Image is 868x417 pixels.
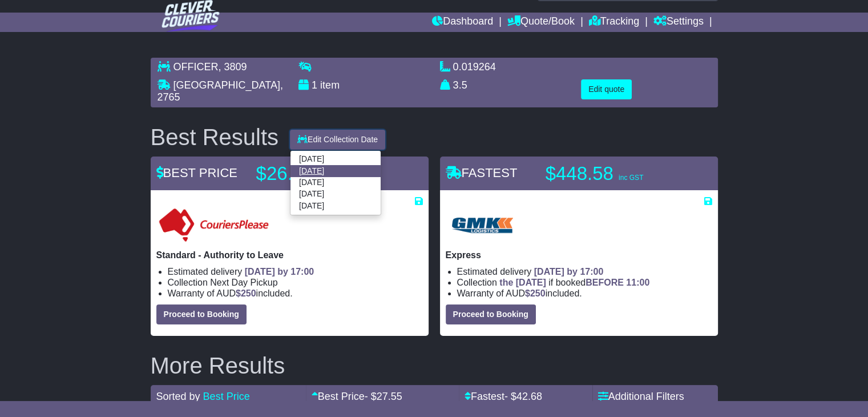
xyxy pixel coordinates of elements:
[619,174,643,182] span: inc GST
[507,13,575,32] a: Quote/Book
[534,267,604,276] span: [DATE] by 17:00
[173,79,280,91] span: [GEOGRAPHIC_DATA]
[499,278,649,287] span: if booked
[219,61,247,73] span: , 3809
[203,391,250,402] a: Best Price
[377,391,402,402] span: 27.55
[156,391,200,402] span: Sorted by
[453,61,496,73] span: 0.019264
[158,79,283,103] span: , 2765
[446,304,536,324] button: Proceed to Booking
[365,391,402,402] span: - $
[151,353,718,378] h2: More Results
[241,288,256,298] span: 250
[504,391,542,402] span: - $
[210,278,277,287] span: Next Day Pickup
[290,165,381,177] a: [DATE]
[525,288,546,298] span: $
[446,166,518,180] span: FASTEST
[236,288,256,298] span: $
[290,130,385,150] button: Edit Collection Date
[546,162,688,185] p: $448.58
[589,13,639,32] a: Tracking
[173,61,219,73] span: OFFICER
[245,267,314,276] span: [DATE] by 17:00
[156,207,271,244] img: Couriers Please: Standard - Authority to Leave
[499,278,546,287] span: the [DATE]
[446,250,712,260] p: Express
[457,288,712,299] li: Warranty of AUD included.
[516,391,542,402] span: 42.68
[156,250,423,260] p: Standard - Authority to Leave
[168,266,423,277] li: Estimated delivery
[457,266,712,277] li: Estimated delivery
[290,177,381,189] a: [DATE]
[290,154,381,165] a: [DATE]
[320,79,340,91] span: item
[256,162,399,185] p: $26.09
[653,13,704,32] a: Settings
[457,277,712,288] li: Collection
[156,304,247,324] button: Proceed to Booking
[168,288,423,299] li: Warranty of AUD included.
[598,391,684,402] a: Additional Filters
[312,391,402,402] a: Best Price- $27.55
[465,391,542,402] a: Fastest- $42.68
[312,79,317,91] span: 1
[530,288,546,298] span: 250
[290,200,381,211] a: [DATE]
[156,166,237,180] span: BEST PRICE
[453,79,467,91] span: 3.5
[586,278,624,287] span: BEFORE
[581,79,632,99] button: Edit quote
[446,207,519,244] img: GMK Logistics: Express
[626,278,649,287] span: 11:00
[168,277,423,288] li: Collection
[432,13,493,32] a: Dashboard
[290,189,381,200] a: [DATE]
[145,125,285,150] div: Best Results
